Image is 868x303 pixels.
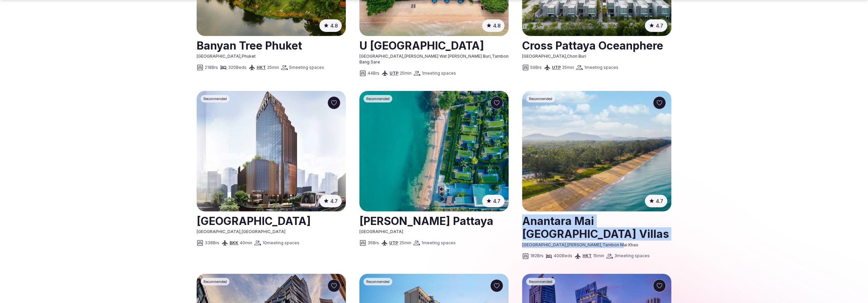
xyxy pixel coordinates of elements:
a: HKT [257,65,266,70]
span: 400 Beds [554,253,572,259]
span: Tambon Mai Khao [603,242,638,247]
a: View venue [359,212,509,229]
div: Recommended [201,278,230,285]
span: Recommended [366,96,390,101]
span: 59 Brs [530,65,542,71]
span: 4.7 [656,197,663,205]
span: 10 meeting spaces [262,240,299,246]
span: , [240,54,242,59]
span: 4.7 [656,22,663,29]
a: View venue [197,212,346,229]
span: 4.7 [493,197,500,205]
span: [GEOGRAPHIC_DATA] [522,242,566,247]
a: View venue [522,37,671,54]
a: See Mason Pattaya [359,91,509,211]
span: Recommended [529,96,552,101]
a: View venue [359,37,509,54]
a: View venue [197,37,346,54]
h2: Anantara Mai [GEOGRAPHIC_DATA] Villas [522,212,671,242]
span: 218 Brs [205,65,218,71]
h2: [PERSON_NAME] Pattaya [359,212,509,229]
a: UTP [389,240,398,245]
a: UTP [390,71,398,76]
button: 4.7 [645,19,667,32]
span: Recommended [203,96,227,101]
span: 4.8 [330,22,338,29]
h2: Cross Pattaya Oceanphere [522,37,671,54]
span: , [566,54,567,59]
span: Recommended [203,279,227,284]
span: 338 Brs [205,240,219,246]
span: [GEOGRAPHIC_DATA] [242,229,285,234]
img: Carlton Hotel Bangkok [197,91,346,211]
div: Recommended [363,278,392,285]
span: , [566,242,567,247]
span: 25 min [562,65,574,71]
span: 320 Beds [228,65,246,71]
span: 5 meeting spaces [289,65,324,71]
span: [GEOGRAPHIC_DATA] [197,54,240,59]
button: 4.8 [319,19,342,32]
span: 25 min [399,240,411,246]
span: 182 Brs [530,253,544,259]
span: Recommended [529,279,552,284]
h2: U [GEOGRAPHIC_DATA] [359,37,509,54]
button: 4.7 [482,195,505,207]
span: [GEOGRAPHIC_DATA] [359,54,403,59]
span: 4.8 [493,22,500,29]
span: [PERSON_NAME] Wat [PERSON_NAME] Buri [405,54,491,59]
button: 4.7 [645,195,667,207]
div: Recommended [363,95,392,102]
a: UTP [552,65,561,70]
div: Recommended [526,278,555,285]
span: 4.7 [330,197,338,205]
span: Recommended [366,279,390,284]
a: See Carlton Hotel Bangkok [197,91,346,211]
span: 1 meeting spaces [422,71,456,76]
a: See Anantara Mai Khao Phuket Villas [522,91,671,211]
img: Mason Pattaya [359,91,509,211]
h2: [GEOGRAPHIC_DATA] [197,212,346,229]
h2: Banyan Tree Phuket [197,37,346,54]
span: [GEOGRAPHIC_DATA] [359,229,403,234]
a: HKT [583,253,592,258]
span: , [601,242,603,247]
span: 1 meeting spaces [584,65,618,71]
button: 4.7 [319,195,342,207]
div: Recommended [201,95,230,102]
span: 25 min [267,65,279,71]
img: Anantara Mai Khao Phuket Villas [522,91,671,211]
span: [PERSON_NAME] [567,242,601,247]
span: 25 min [400,71,412,76]
span: Tambon Bang Sare [359,54,509,64]
span: 3 meeting spaces [614,253,650,259]
span: , [403,54,405,59]
span: Chon Buri [567,54,586,59]
span: [GEOGRAPHIC_DATA] [197,229,240,234]
span: 35 Brs [368,240,379,246]
span: 40 min [240,240,252,246]
div: Recommended [526,95,555,102]
span: 44 Brs [368,71,379,76]
span: Phuket [242,54,256,59]
a: View venue [522,212,671,242]
span: 1 meeting spaces [421,240,456,246]
span: 15 min [593,253,604,259]
button: 4.8 [482,19,505,32]
span: , [240,229,242,234]
span: [GEOGRAPHIC_DATA] [522,54,566,59]
a: BKK [230,240,238,245]
span: , [491,54,492,59]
